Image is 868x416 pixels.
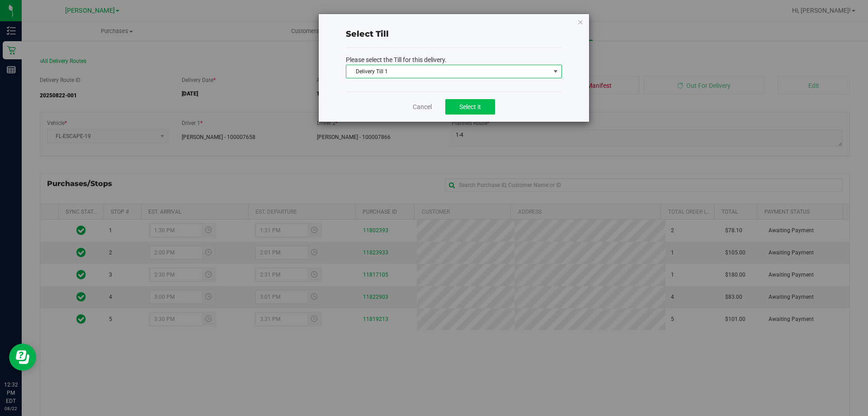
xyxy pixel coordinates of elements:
[346,29,389,39] span: Select Till
[346,55,562,65] p: Please select the Till for this delivery.
[346,65,550,78] span: Delivery Till 1
[9,344,36,371] iframe: Resource center
[413,102,432,111] a: Cancel
[459,103,481,110] span: Select it
[445,99,495,115] button: Select it
[550,65,561,78] span: select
